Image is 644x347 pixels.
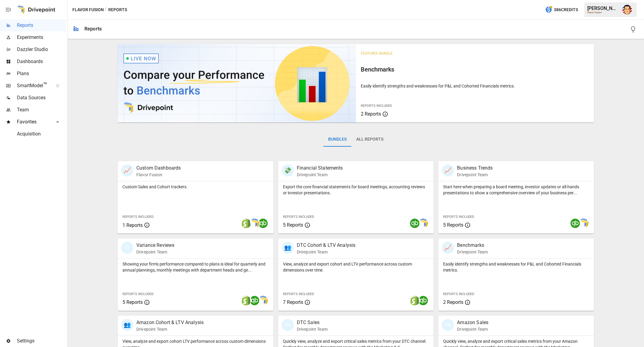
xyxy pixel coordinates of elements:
span: 5 Reports [122,299,143,305]
div: [PERSON_NAME] [587,5,619,11]
span: Acquisition [17,130,66,138]
img: shopify [241,296,251,305]
p: View, analyze and export cohort and LTV performance across custom dimensions over time. [283,261,429,273]
span: Dazzler Studio [17,46,66,53]
p: Drivepoint Team [297,172,343,178]
img: Austin Gardner-Smith [622,5,632,14]
span: Featured Bundle [361,51,393,56]
button: All Reports [351,132,388,147]
div: 📈 [442,164,454,177]
span: SmartModel [17,82,49,89]
h6: Benchmarks [361,65,589,74]
div: 🛍 [282,319,294,331]
img: smart model [258,296,268,305]
img: smart model [250,218,259,228]
div: Reports [84,26,102,32]
p: Business Trends [457,164,493,172]
img: shopify [410,296,420,305]
p: Export the core financial statements for board meetings, accounting reviews or investor presentat... [283,184,429,196]
span: 7 Reports [283,299,303,305]
span: 386 Credits [554,6,578,14]
img: shopify [241,218,251,228]
span: Reports Included [122,215,154,219]
p: Custom Dashboards [136,164,181,172]
span: Team [17,106,66,113]
p: Benchmarks [457,242,488,249]
span: Reports [17,22,66,29]
span: Reports Included [283,215,314,219]
span: 5 Reports [283,222,303,228]
button: Flavor Fusion [72,6,104,14]
span: Reports Included [361,104,392,108]
p: Financial Statements [297,164,343,172]
p: Amazon Sales [457,319,488,326]
button: Austin Gardner-Smith [619,1,636,18]
img: quickbooks [418,296,428,305]
div: Flavor Fusion [587,11,619,14]
span: 2 Reports [361,111,381,117]
span: Reports Included [443,292,474,296]
img: smart model [579,218,588,228]
div: 📈 [442,242,454,254]
img: quickbooks [258,218,268,228]
button: 386Credits [543,4,580,15]
span: Experiments [17,34,66,41]
p: Start here when preparing a board meeting, investor updates or all-hands presentations to show a ... [443,184,589,196]
span: Settings [17,337,66,345]
button: Bundles [323,132,351,147]
div: 👥 [121,319,133,331]
span: Data Sources [17,94,66,101]
span: Reports Included [443,215,474,219]
span: 5 Reports [443,222,463,228]
p: DTC Sales [297,319,328,326]
span: Reports Included [122,292,154,296]
span: Favorites [17,118,49,126]
p: Drivepoint Team [136,249,174,255]
div: 💸 [282,164,294,177]
span: Plans [17,70,66,77]
p: Drivepoint Team [297,326,328,332]
p: Drivepoint Team [457,249,488,255]
p: Easily identify strengths and weaknesses for P&L and Cohorted Financials metrics. [361,83,589,89]
div: 🗓 [121,242,133,254]
img: video thumbnail [118,44,356,123]
div: 👥 [282,242,294,254]
p: Drivepoint Team [457,326,488,332]
p: Drivepoint Team [136,326,204,332]
div: 🛍 [442,319,454,331]
img: quickbooks [570,218,580,228]
p: DTC Cohort & LTV Analysis [297,242,356,249]
span: Dashboards [17,58,66,65]
p: Showing your firm's performance compared to plans is ideal for quarterly and annual plannings, mo... [122,261,268,273]
p: Custom Sales and Cohort trackers. [122,184,268,190]
span: 1 Reports [122,222,143,228]
p: Drivepoint Team [297,249,356,255]
p: Amazon Cohort & LTV Analysis [136,319,204,326]
p: Drivepoint Team [457,172,493,178]
img: quickbooks [410,218,420,228]
img: quickbooks [250,296,259,305]
span: 2 Reports [443,299,463,305]
span: Reports Included [283,292,314,296]
p: Flavor Fusion [136,172,181,178]
p: Variance Reviews [136,242,174,249]
img: smart model [418,218,428,228]
div: 📈 [121,164,133,177]
div: / [105,6,107,14]
p: Easily identify strengths and weaknesses for P&L and Cohorted Financials metrics. [443,261,589,273]
span: ™ [43,81,47,89]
